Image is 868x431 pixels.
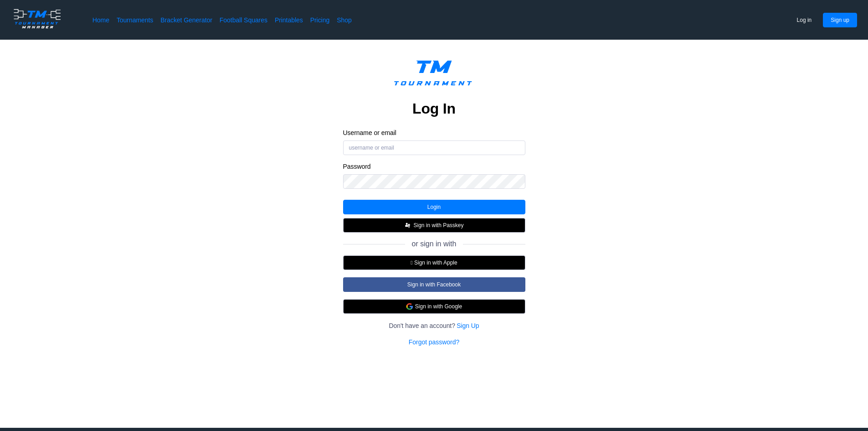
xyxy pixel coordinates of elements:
label: Password [343,162,525,171]
a: Football Squares [220,16,267,25]
img: logo.ffa97a18e3bf2c7d.png [11,7,63,30]
a: Sign Up [457,321,479,330]
h2: Log In [412,99,456,118]
a: Home [92,16,109,25]
button: Sign up [823,13,857,27]
label: Username or email [343,129,525,137]
button: Sign in with Google [343,299,525,314]
span: or sign in with [412,240,457,248]
a: Forgot password? [409,338,459,347]
button: Sign in with Passkey [343,218,525,233]
img: logo.ffa97a18e3bf2c7d.png [387,54,482,96]
img: google.d7f092af888a54de79ed9c9303d689d7.svg [406,303,413,310]
img: FIDO_Passkey_mark_A_white.b30a49376ae8d2d8495b153dc42f1869.svg [404,222,411,229]
button: Login [343,200,525,214]
button:  Sign in with Apple [343,255,525,270]
button: Log in [789,13,820,27]
a: Bracket Generator [160,16,212,25]
span: Don't have an account? [389,321,455,330]
a: Tournaments [117,16,153,25]
button: Sign in with Facebook [343,277,525,292]
a: Shop [337,16,352,25]
input: username or email [343,140,525,155]
a: Pricing [310,16,329,25]
a: Printables [275,16,303,25]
